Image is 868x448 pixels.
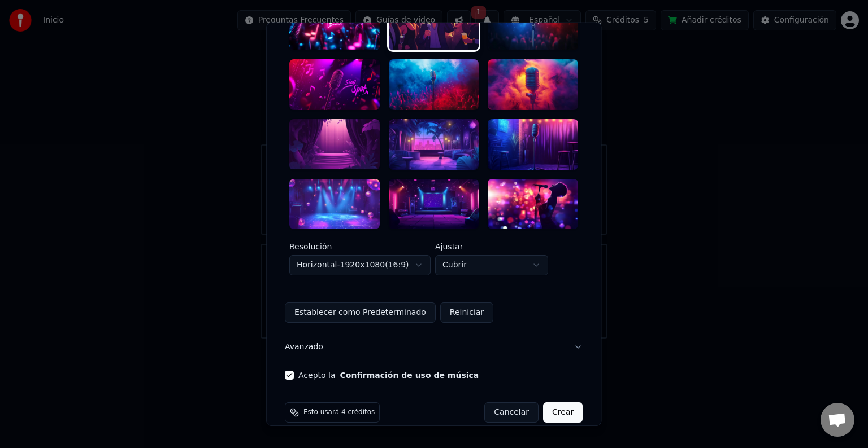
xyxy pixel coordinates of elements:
[298,371,479,379] label: Acepto la
[485,402,539,423] button: Cancelar
[285,302,436,323] button: Establecer como Predeterminado
[285,332,583,362] button: Avanzado
[543,402,583,423] button: Crear
[303,408,375,417] span: Esto usará 4 créditos
[289,243,431,251] label: Resolución
[340,371,479,379] button: Acepto la
[440,302,493,323] button: Reiniciar
[435,243,548,251] label: Ajustar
